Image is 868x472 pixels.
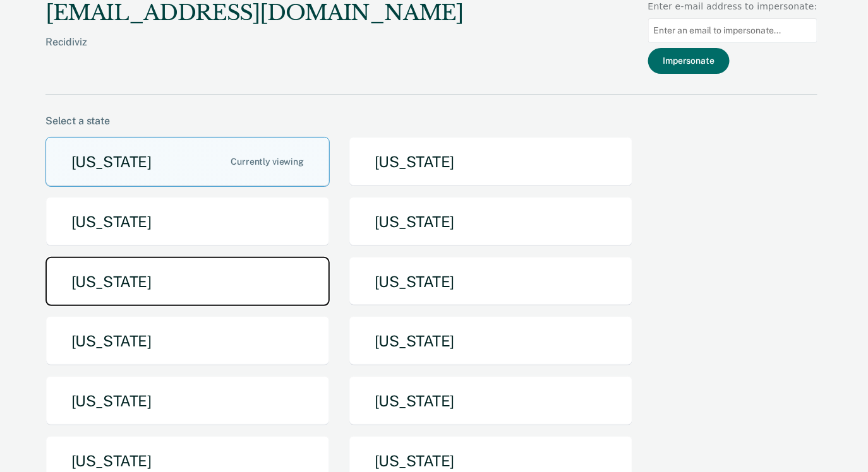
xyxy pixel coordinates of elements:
div: Recidiviz [45,36,464,68]
div: Select a state [45,115,817,127]
button: [US_STATE] [45,197,330,247]
button: [US_STATE] [349,376,633,426]
button: [US_STATE] [45,316,330,366]
button: [US_STATE] [349,316,633,366]
button: [US_STATE] [349,257,633,307]
button: Impersonate [648,48,730,74]
button: [US_STATE] [45,257,330,307]
button: [US_STATE] [349,197,633,247]
input: Enter an email to impersonate... [648,18,817,43]
button: [US_STATE] [45,137,330,187]
button: [US_STATE] [45,376,330,426]
button: [US_STATE] [349,137,633,187]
